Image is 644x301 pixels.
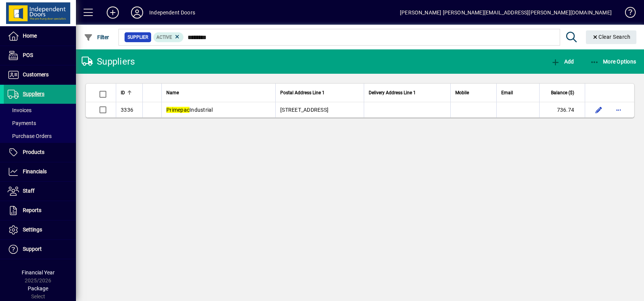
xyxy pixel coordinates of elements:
a: Support [4,240,76,259]
a: Reports [4,201,76,220]
a: Invoices [4,104,76,117]
div: ID [121,89,138,97]
div: Balance ($) [544,89,581,97]
span: Settings [23,227,42,233]
span: Clear Search [592,34,631,40]
mat-chip: Activation Status: Active [153,32,184,42]
a: Knowledge Base [619,2,635,26]
a: Purchase Orders [4,130,76,143]
a: Customers [4,65,76,84]
a: Products [4,143,76,162]
span: Suppliers [23,91,44,97]
span: Staff [23,188,35,194]
span: Industrial [166,107,213,113]
div: [PERSON_NAME] [PERSON_NAME][EMAIL_ADDRESS][PERSON_NAME][DOMAIN_NAME] [400,6,612,19]
div: Email [501,89,535,97]
button: More Options [588,55,638,68]
button: Filter [82,30,111,44]
button: Edit [593,104,605,116]
div: Suppliers [82,55,135,68]
span: Name [166,89,179,97]
div: Independent Doors [149,6,195,19]
span: POS [23,52,33,58]
button: More options [612,104,625,116]
span: Reports [23,207,41,213]
span: Add [551,59,574,65]
span: Delivery Address Line 1 [369,89,416,97]
span: Supplier [128,33,148,41]
span: Products [23,149,44,155]
span: Balance ($) [551,89,574,97]
em: Primepac [166,107,189,113]
span: ID [121,89,125,97]
div: Name [166,89,271,97]
span: 3336 [121,107,133,113]
span: [STREET_ADDRESS] [280,107,328,113]
div: Mobile [455,89,492,97]
span: Package [28,285,48,291]
span: Purchase Orders [8,133,52,139]
button: Profile [125,6,149,19]
a: Staff [4,182,76,201]
a: Settings [4,220,76,239]
button: Clear [586,30,637,44]
span: Postal Address Line 1 [280,89,325,97]
a: Payments [4,117,76,130]
span: Customers [23,71,49,78]
span: Financials [23,168,47,174]
span: Active [156,35,172,40]
td: 736.74 [539,102,585,117]
button: Add [101,6,125,19]
a: Home [4,27,76,46]
span: Financial Year [22,269,55,276]
span: Support [23,246,42,252]
span: Home [23,33,37,39]
a: Financials [4,162,76,181]
span: Invoices [8,107,32,113]
a: POS [4,46,76,65]
span: Email [501,89,513,97]
span: Filter [84,34,109,40]
span: Payments [8,120,36,126]
button: Add [549,55,576,68]
span: More Options [590,59,636,65]
span: Mobile [455,89,469,97]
